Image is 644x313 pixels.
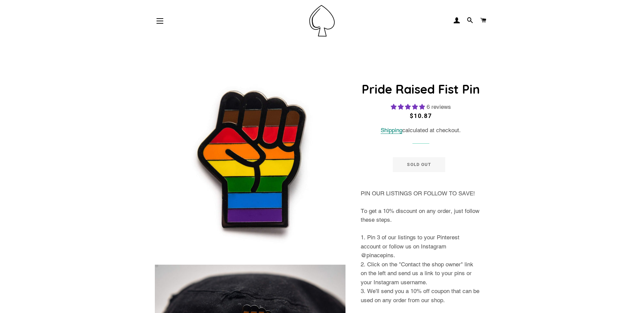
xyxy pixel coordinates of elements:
a: Shipping [381,127,402,134]
span: $10.87 [410,112,432,119]
img: Pride Raised Fist Enamel Pin Badge Resist Solidarity Power LGBTQ Gift for Her/Him - Pin Ace [155,69,346,260]
div: calculated at checkout. [361,126,481,135]
p: To get a 10% discount on any order, just follow these steps. [361,207,481,224]
p: 1. Pin 3 of our listings to your Pinterest account or follow us on Instagram @pinacepins. 2. Clic... [361,233,481,305]
button: Sold Out [393,157,445,172]
span: 6 reviews [427,103,451,110]
h1: Pride Raised Fist Pin [361,81,481,98]
p: PIN OUR LISTINGS OR FOLLOW TO SAVE! [361,189,481,198]
span: 5.00 stars [391,103,427,110]
img: Pin-Ace [309,5,335,37]
span: Sold Out [407,162,431,167]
